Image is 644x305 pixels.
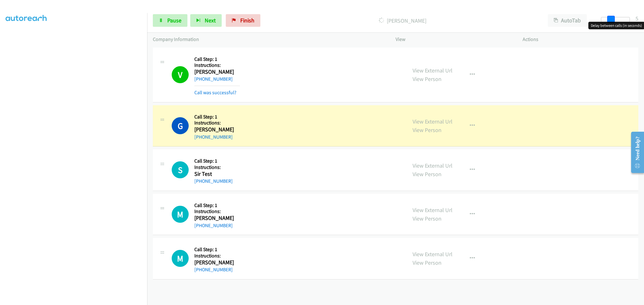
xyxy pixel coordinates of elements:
[172,250,189,267] h1: M
[413,162,452,169] a: View External Url
[194,267,233,273] a: [PHONE_NUMBER]
[194,120,240,126] h5: Instructions:
[194,114,240,120] h5: Call Step: 1
[194,202,240,209] h5: Call Step: 1
[172,66,189,83] h1: V
[153,14,187,27] a: Pause
[172,161,189,178] h1: S
[194,259,240,266] h2: [PERSON_NAME]
[626,127,644,177] iframe: Resource Center
[194,76,233,82] a: [PHONE_NUMBER]
[413,259,441,266] a: View Person
[194,68,240,76] h2: [PERSON_NAME]
[413,170,441,178] a: View Person
[413,67,452,74] a: View External Url
[194,253,240,259] h5: Instructions:
[172,206,189,223] div: The call is yet to be attempted
[172,161,189,178] div: The call is yet to be attempted
[194,62,240,68] h5: Instructions:
[172,117,189,134] h1: G
[194,126,240,133] h2: [PERSON_NAME]
[194,208,240,215] h5: Instructions:
[194,89,236,95] a: Call was successful?
[269,16,536,25] p: [PERSON_NAME]
[194,222,233,228] a: [PHONE_NUMBER]
[194,134,233,140] a: [PHONE_NUMBER]
[172,250,189,267] div: The call is yet to be attempted
[413,250,452,258] a: View External Url
[413,126,441,134] a: View Person
[636,14,638,23] div: 5
[548,14,587,27] button: AutoTab
[194,164,240,170] h5: Instructions:
[167,17,181,24] span: Pause
[190,14,222,27] button: Next
[153,36,384,43] p: Company Information
[240,17,254,24] span: Finish
[6,5,147,304] iframe: Dialpad
[396,36,511,43] p: View
[172,206,189,223] h1: M
[413,206,452,214] a: View External Url
[194,215,240,222] h2: [PERSON_NAME]
[194,170,240,178] h2: Sir Test
[194,56,240,62] h5: Call Step: 1
[523,36,638,43] p: Actions
[205,17,216,24] span: Next
[413,75,441,83] a: View Person
[194,158,240,164] h5: Call Step: 1
[413,215,441,222] a: View Person
[194,246,240,253] h5: Call Step: 1
[413,118,452,125] a: View External Url
[226,14,260,27] a: Finish
[194,178,233,184] a: [PHONE_NUMBER]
